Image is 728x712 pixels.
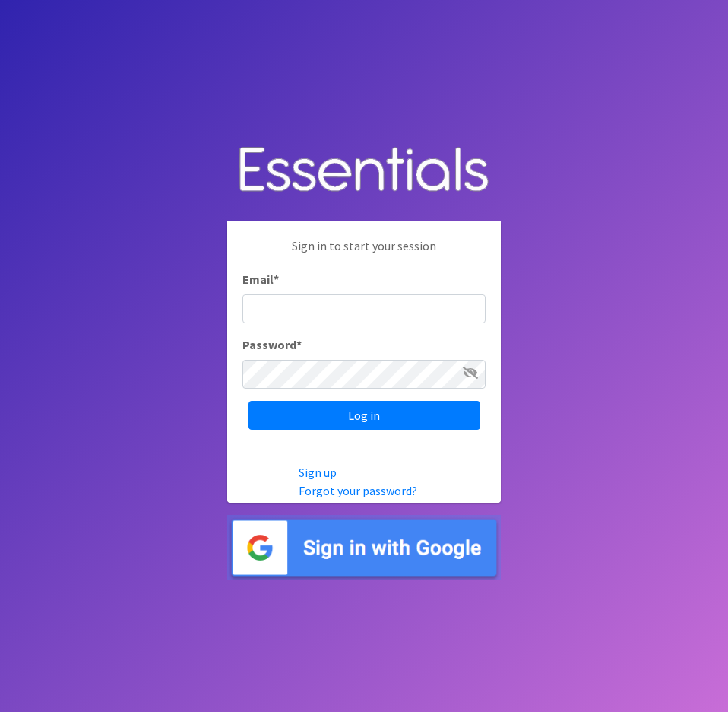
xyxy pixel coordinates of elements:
p: Sign in to start your session [242,237,486,270]
abbr: required [296,337,302,352]
label: Email [242,270,279,288]
img: Human Essentials [227,132,501,210]
input: Log in [248,401,480,430]
a: Sign up [299,465,337,480]
label: Password [242,335,302,354]
img: Sign in with Google [227,515,501,581]
a: Forgot your password? [299,483,417,498]
abbr: required [274,272,279,287]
